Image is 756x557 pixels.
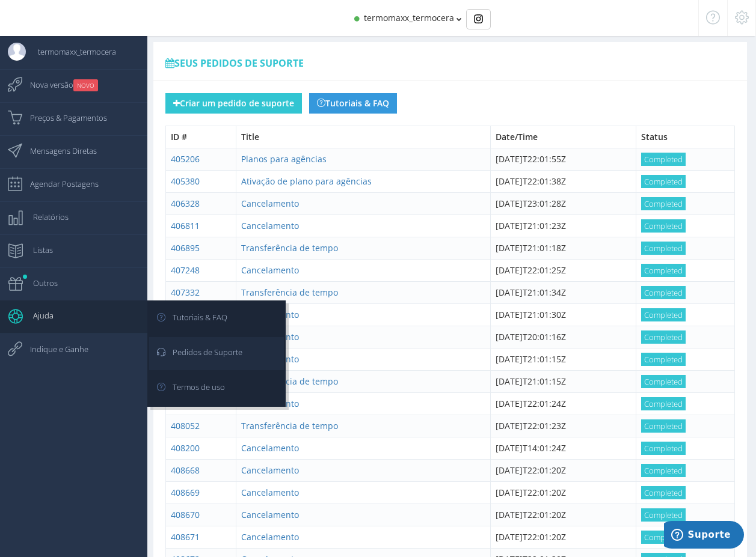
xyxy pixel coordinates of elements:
a: 408669 [171,487,200,498]
a: 406328 [171,198,200,209]
a: Transferência de tempo [241,420,338,431]
a: 407332 [171,287,200,298]
td: [DATE]T22:01:38Z [490,171,636,193]
a: Cancelamento [241,198,299,209]
span: Seus pedidos de suporte [165,56,304,70]
a: 408670 [171,509,200,520]
td: [DATE]T21:01:34Z [490,282,636,304]
a: Cancelamento [241,509,299,520]
span: Relatórios [21,202,69,232]
td: [DATE]T22:01:20Z [490,481,636,504]
a: 408052 [171,420,200,431]
span: Termos de uso [161,372,225,402]
a: 408671 [171,531,200,543]
span: Mensagens Diretas [18,136,97,166]
img: User Image [8,43,26,61]
span: Completed [641,197,686,210]
th: Status [636,126,734,148]
a: Pedidos de Suporte [149,337,284,370]
a: 405380 [171,175,200,187]
a: 408668 [171,464,200,476]
a: Cancelamento [241,264,299,276]
a: Tutoriais & FAQ [149,302,284,335]
td: [DATE]T14:01:24Z [490,437,636,459]
a: Ativação de plano para agências [241,175,372,187]
span: Agendar Postagens [18,169,99,199]
a: Cancelamento [241,220,299,231]
a: 408051 [171,398,200,409]
th: ID # [166,126,236,148]
td: [DATE]T22:01:20Z [490,504,636,526]
a: Cancelamento [241,487,299,498]
span: Listas [21,235,53,265]
span: Completed [641,153,686,166]
td: [DATE]T21:01:30Z [490,304,636,326]
a: Cancelamento [241,464,299,476]
div: Basic example [466,9,491,29]
a: 408200 [171,442,200,454]
td: [DATE]T21:01:15Z [490,370,636,392]
span: Completed [641,242,686,255]
a: 405206 [171,153,200,165]
small: NOVO [73,79,98,91]
span: Completed [641,375,686,388]
a: Cancelamento [241,531,299,543]
td: [DATE]T22:01:24Z [490,392,636,415]
th: Title [236,126,490,148]
span: Completed [641,219,686,233]
a: Transferência de tempo [241,242,338,254]
span: termomaxx_termocera [364,12,454,23]
span: Completed [641,486,686,499]
span: Pedidos de Suporte [161,337,242,367]
td: [DATE]T23:01:28Z [490,193,636,215]
span: Completed [641,264,686,277]
span: Completed [641,419,686,433]
span: Completed [641,531,686,544]
a: Transferência de tempo [241,287,338,298]
span: Completed [641,175,686,188]
td: [DATE]T21:01:15Z [490,348,636,370]
th: Date/Time [490,126,636,148]
td: [DATE]T21:01:23Z [490,215,636,237]
span: termomaxx_termocera [26,37,116,67]
td: [DATE]T22:01:20Z [490,526,636,548]
span: Tutoriais & FAQ [161,302,227,332]
td: [DATE]T21:01:18Z [490,237,636,260]
span: Completed [641,308,686,321]
td: [DATE]T22:01:23Z [490,415,636,437]
span: Ajuda [21,300,54,330]
span: Indique e Ganhe [18,334,88,364]
a: 407248 [171,264,200,276]
span: Preços & Pagamentos [18,103,107,133]
span: Outros [21,268,58,298]
a: Cancelamento [241,398,299,409]
span: Completed [641,508,686,522]
td: [DATE]T22:01:20Z [490,459,636,481]
a: Planos para agências [241,153,327,165]
a: Cancelamento [241,442,299,454]
span: Nova versão [18,70,98,100]
a: Transferência de tempo [241,376,338,387]
td: [DATE]T20:01:16Z [490,326,636,349]
span: Completed [641,442,686,455]
a: Tutoriais & FAQ [309,93,397,114]
td: [DATE]T22:01:55Z [490,148,636,171]
span: Completed [641,397,686,410]
span: Completed [641,330,686,344]
button: Criar um pedido de suporte [165,93,302,114]
span: Completed [641,353,686,366]
a: 406895 [171,242,200,254]
td: [DATE]T22:01:25Z [490,260,636,282]
a: Termos de uso [149,372,284,405]
iframe: Abre um widget para que você possa encontrar mais informações [664,521,744,551]
a: 406811 [171,220,200,231]
span: Completed [641,286,686,299]
img: Instagram_simple_icon.svg [474,14,483,23]
span: Completed [641,464,686,477]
